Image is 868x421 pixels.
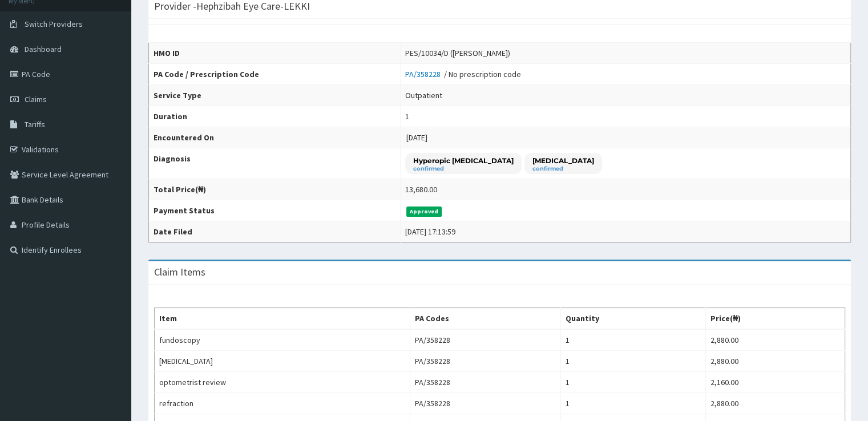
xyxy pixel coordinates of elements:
[149,106,401,127] th: Duration
[560,329,705,351] td: 1
[149,221,401,242] th: Date Filed
[405,47,510,59] div: PES/10034/D ([PERSON_NAME])
[155,393,410,414] td: refraction
[25,44,62,54] span: Dashboard
[149,148,401,179] th: Diagnosis
[406,207,442,217] span: Approved
[413,156,514,165] p: Hyperopic [MEDICAL_DATA]
[560,393,705,414] td: 1
[25,119,45,129] span: Tariffs
[410,351,560,372] td: PA/358228
[154,1,310,11] h3: Provider - Hephzibah Eye Care-LEKKI
[410,308,560,330] th: PA Codes
[155,308,410,330] th: Item
[560,308,705,330] th: Quantity
[413,166,514,172] small: confirmed
[405,111,409,122] div: 1
[155,329,410,351] td: fundoscopy
[405,184,437,195] div: 13,680.00
[406,132,427,143] span: [DATE]
[410,329,560,351] td: PA/358228
[155,372,410,393] td: optometrist review
[155,351,410,372] td: [MEDICAL_DATA]
[410,372,560,393] td: PA/358228
[705,329,845,351] td: 2,880.00
[149,64,401,85] th: PA Code / Prescription Code
[560,351,705,372] td: 1
[405,90,442,101] div: Outpatient
[25,94,47,104] span: Claims
[25,19,83,29] span: Switch Providers
[149,200,401,221] th: Payment Status
[705,308,845,330] th: Price(₦)
[405,226,455,237] div: [DATE] 17:13:59
[532,156,594,165] p: [MEDICAL_DATA]
[532,166,594,172] small: confirmed
[149,85,401,106] th: Service Type
[705,351,845,372] td: 2,880.00
[149,43,401,64] th: HMO ID
[149,127,401,148] th: Encountered On
[405,69,444,79] a: PA/358228
[705,372,845,393] td: 2,160.00
[149,179,401,200] th: Total Price(₦)
[405,68,521,80] div: / No prescription code
[410,393,560,414] td: PA/358228
[705,393,845,414] td: 2,880.00
[154,267,205,277] h3: Claim Items
[560,372,705,393] td: 1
